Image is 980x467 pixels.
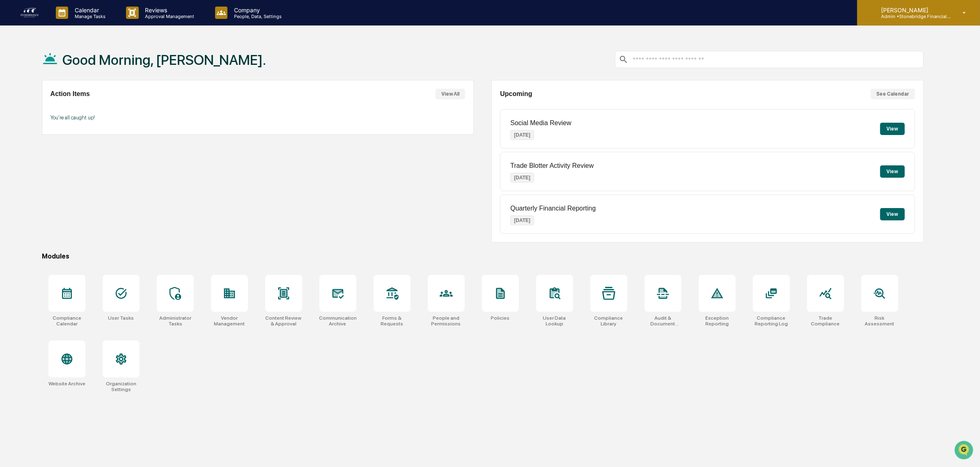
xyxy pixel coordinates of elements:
div: Risk Assessment [861,315,898,327]
div: 🔎 [8,120,15,126]
img: logo [20,6,39,19]
img: 1746055101610-c473b297-6a78-478c-a979-82029cc54cd1 [8,63,23,78]
button: Start new chat [140,65,149,75]
div: Compliance Reporting Log [753,315,790,327]
button: View [880,208,905,220]
div: Forms & Requests [374,315,411,327]
iframe: Open customer support [954,440,976,462]
div: 🗄️ [60,104,66,111]
div: Exception Reporting [699,315,736,327]
div: Start new chat [28,63,135,71]
div: Policies [491,315,510,321]
p: People, Data, Settings [227,14,286,19]
div: Content Review & Approval [265,315,302,327]
h2: Action Items [50,90,90,98]
p: Approval Management [139,14,199,19]
a: 🔎Data Lookup [5,116,55,130]
button: View [880,123,905,135]
button: View [880,165,905,178]
div: Compliance Calendar [48,315,85,327]
span: Pylon [82,139,99,145]
span: Data Lookup [16,119,52,127]
p: [DATE] [510,173,534,183]
div: Modules [42,252,924,260]
div: Communications Archive [319,315,356,327]
div: We're available if you need us! [28,71,104,78]
p: Social Media Review [510,119,571,127]
div: Organization Settings [103,381,140,392]
div: People and Permissions [428,315,465,327]
div: Website Archive [48,381,85,387]
div: Vendor Management [211,315,248,327]
span: Attestations [68,103,102,112]
a: Powered byPylon [58,139,99,145]
p: You're all caught up! [50,114,466,121]
a: 🖐️Preclearance [5,100,56,115]
p: [DATE] [510,130,534,140]
div: Trade Compliance [807,315,844,327]
h1: Good Morning, [PERSON_NAME]. [62,52,266,68]
a: 🗄️Attestations [56,100,105,115]
p: [PERSON_NAME] [874,7,951,14]
div: Administrator Tasks [157,315,194,327]
p: Quarterly Financial Reporting [510,205,596,212]
button: See Calendar [871,89,915,99]
p: Trade Blotter Activity Review [510,162,594,169]
p: [DATE] [510,215,534,225]
div: Compliance Library [590,315,627,327]
p: Admin • Stonebridge Financial Group [874,14,951,19]
p: How can we help? [8,17,149,30]
div: 🖐️ [8,104,15,111]
h2: Upcoming [500,90,532,98]
div: Audit & Document Logs [645,315,682,327]
div: User Data Lookup [536,315,573,327]
button: View All [436,89,465,99]
p: Manage Tasks [68,14,110,19]
div: User Tasks [108,315,134,321]
p: Reviews [139,7,199,14]
p: Calendar [68,7,110,14]
span: Preclearance [16,103,53,112]
p: Company [227,7,286,14]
